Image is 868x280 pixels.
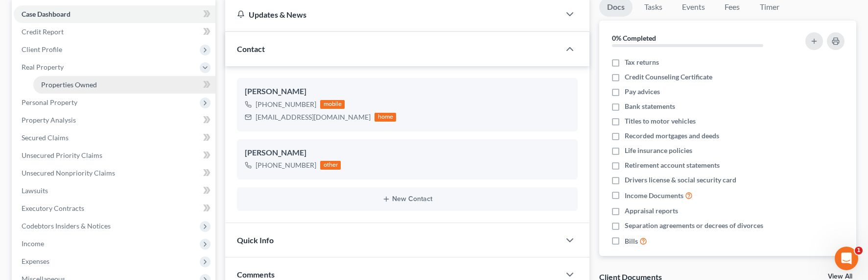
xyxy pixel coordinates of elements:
span: Comments [237,270,275,279]
span: Income Documents [625,191,683,201]
a: View All [828,273,852,280]
span: Bank statements [625,102,675,111]
span: Retirement account statements [625,160,720,170]
a: Case Dashboard [14,5,215,23]
span: Properties Owned [41,80,97,89]
span: Quick Info [237,235,274,245]
span: Expenses [22,257,49,265]
button: New Contact [245,195,569,203]
span: Real Property [22,63,64,71]
a: Credit Report [14,23,215,41]
a: Secured Claims [14,129,215,147]
div: home [375,113,396,122]
strong: 0% Completed [612,34,656,42]
span: Recorded mortgages and deeds [625,131,719,141]
span: Case Dashboard [22,10,70,18]
span: Pay advices [625,87,660,97]
span: Executory Contracts [22,204,84,212]
span: Client Profile [22,45,62,53]
div: mobile [320,100,345,109]
span: Appraisal reports [625,206,678,216]
a: Unsecured Nonpriority Claims [14,164,215,182]
span: Titles to motor vehicles [625,116,696,126]
div: [EMAIL_ADDRESS][DOMAIN_NAME] [256,112,371,122]
span: Contact [237,44,265,53]
span: 1 [855,247,863,255]
div: Updates & News [237,9,548,20]
span: Personal Property [22,98,77,106]
span: Lawsuits [22,186,48,195]
a: Unsecured Priority Claims [14,147,215,164]
span: Secured Claims [22,133,69,142]
div: [PERSON_NAME] [245,147,569,159]
span: Unsecured Nonpriority Claims [22,169,115,177]
span: Property Analysis [22,116,76,124]
div: [PHONE_NUMBER] [256,100,316,109]
span: Credit Counseling Certificate [625,72,712,82]
a: Property Analysis [14,111,215,129]
span: Bills [625,236,638,246]
a: Properties Owned [33,76,215,94]
a: Executory Contracts [14,200,215,217]
a: Lawsuits [14,182,215,200]
span: Life insurance policies [625,146,692,155]
div: [PERSON_NAME] [245,86,569,98]
span: Codebtors Insiders & Notices [22,222,111,230]
span: Tax returns [625,57,659,67]
span: Drivers license & social security card [625,175,736,185]
span: Unsecured Priority Claims [22,151,102,159]
div: [PHONE_NUMBER] [256,160,316,170]
span: Separation agreements or decrees of divorces [625,221,763,230]
iframe: Intercom live chat [835,247,858,270]
span: Credit Report [22,27,64,36]
span: Income [22,239,44,248]
div: other [320,161,341,170]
